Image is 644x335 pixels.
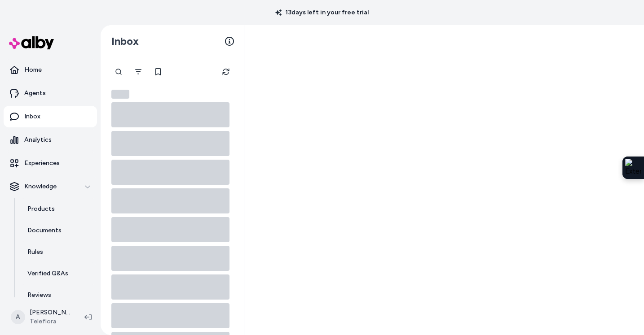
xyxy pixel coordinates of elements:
a: Inbox [4,106,97,127]
p: Knowledge [24,182,57,191]
span: Teleflora [30,317,70,326]
a: Rules [18,241,97,263]
img: alby Logo [9,36,54,49]
p: Verified Q&As [27,269,68,278]
a: Analytics [4,129,97,151]
a: Agents [4,83,97,104]
p: [PERSON_NAME] [30,308,70,317]
button: Refresh [217,63,235,81]
p: Agents [24,89,46,98]
p: Analytics [24,135,52,144]
a: Documents [18,220,97,241]
h2: Inbox [111,35,139,48]
a: Verified Q&As [18,263,97,284]
button: Knowledge [4,176,97,197]
p: 13 days left in your free trial [270,8,374,17]
span: A [11,310,25,324]
p: Experiences [24,159,60,168]
p: Inbox [24,112,40,121]
img: Extension Icon [625,159,641,177]
a: Home [4,59,97,81]
a: Products [18,198,97,220]
button: A[PERSON_NAME]Teleflora [5,303,77,331]
button: Filter [129,63,147,81]
p: Home [24,65,42,74]
p: Rules [27,248,43,257]
a: Experiences [4,152,97,174]
p: Documents [27,226,62,235]
p: Products [27,204,55,213]
p: Reviews [27,291,51,300]
a: Reviews [18,284,97,306]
